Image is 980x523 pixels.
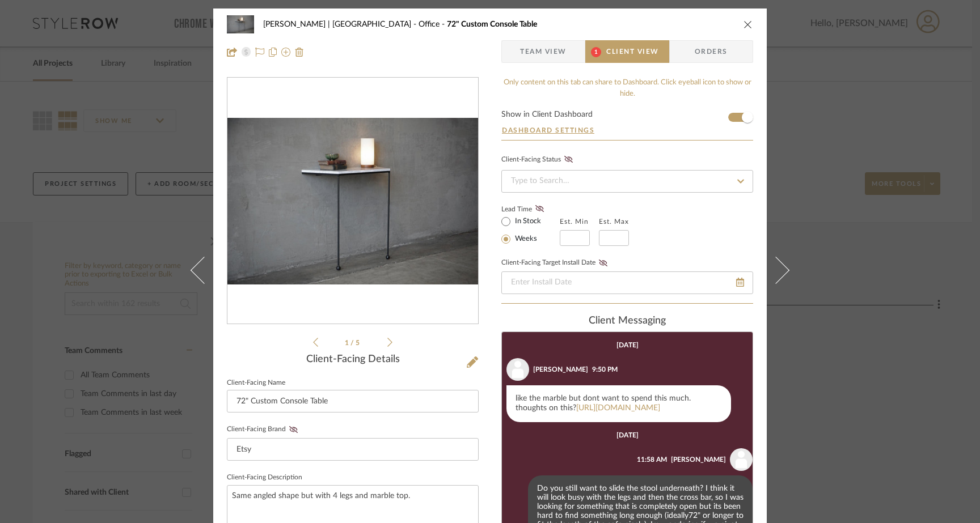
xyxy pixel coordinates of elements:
span: 72" Custom Console Table [447,20,537,28]
div: Client-Facing Status [501,154,576,165]
span: 1 [345,339,350,346]
input: Enter Client-Facing Brand [227,438,479,461]
span: [PERSON_NAME] | [GEOGRAPHIC_DATA] [263,20,419,28]
div: Client-Facing Details [227,354,479,366]
mat-radio-group: Select item type [501,214,560,246]
img: 4b4325d3-1318-47f5-98b8-f4b9f92c64ae_48x40.jpg [227,13,254,36]
img: user_avatar.png [506,358,529,381]
span: Orders [682,40,740,63]
div: [DATE] [616,341,639,349]
button: Client-Facing Target Install Date [595,259,611,267]
div: [DATE] [616,431,639,439]
label: Lead Time [501,204,560,214]
div: 0 [227,118,478,285]
div: Only content on this tab can share to Dashboard. Click eyeball icon to show or hide. [501,77,753,99]
span: 1 [591,47,601,57]
div: [PERSON_NAME] [533,364,588,375]
button: Client-Facing Brand [286,426,301,433]
label: Client-Facing Description [227,475,302,481]
span: 5 [356,339,361,346]
input: Enter Install Date [501,271,753,294]
div: 11:58 AM [637,454,667,465]
label: Client-Facing Brand [227,426,301,433]
button: Dashboard Settings [501,125,595,135]
img: 4b4325d3-1318-47f5-98b8-f4b9f92c64ae_436x436.jpg [227,118,478,285]
img: Remove from project [295,48,304,57]
button: close [743,19,753,29]
div: [PERSON_NAME] [671,454,726,465]
span: Office [419,20,447,28]
div: 9:50 PM [592,364,618,375]
input: Type to Search… [501,170,753,193]
input: Enter Client-Facing Item Name [227,390,479,413]
span: / [350,339,356,346]
img: user_avatar.png [730,448,753,471]
label: Est. Min [560,218,589,226]
label: Client-Facing Target Install Date [501,259,611,267]
label: In Stock [513,216,541,227]
label: Client-Facing Name [227,380,285,386]
a: [URL][DOMAIN_NAME] [576,404,660,412]
label: Est. Max [599,218,629,226]
div: client Messaging [501,315,753,328]
label: Weeks [513,234,537,244]
button: Lead Time [532,203,547,215]
span: Team View [520,40,567,63]
span: Client View [606,40,658,63]
div: like the marble but dont want to spend this much. thoughts on this? [506,385,731,422]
